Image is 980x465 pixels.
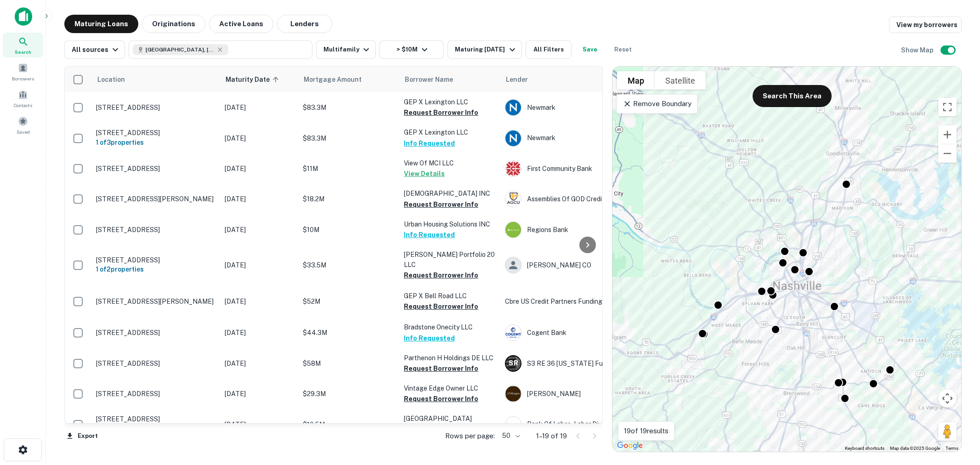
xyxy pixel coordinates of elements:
p: Rows per page: [445,431,495,442]
button: Maturing [DATE] [448,40,521,59]
p: S R [509,358,518,368]
button: All Filters [526,40,572,59]
p: Vintage Edge Owner LLC [404,383,496,393]
p: [DATE] [225,102,294,113]
p: [STREET_ADDRESS] [96,359,215,368]
div: [PERSON_NAME] CO [505,257,643,273]
button: Info Requested [404,229,455,240]
button: Search This Area [753,85,832,107]
img: picture [505,191,521,207]
img: capitalize-icon.png [15,7,32,26]
p: $52M [303,296,395,306]
div: Borrowers [3,59,43,84]
button: Show satellite imagery [655,71,706,90]
span: Borrowers [12,75,34,82]
p: [STREET_ADDRESS] [96,164,215,173]
a: Terms (opens in new tab) [946,446,958,451]
div: First Community Bank [505,160,643,177]
button: Save your search to get updates of matches that match your search criteria. [575,40,605,59]
button: Keyboard shortcuts [845,445,884,452]
div: 50 [498,429,521,442]
div: Newmark [505,99,643,116]
button: [GEOGRAPHIC_DATA], [GEOGRAPHIC_DATA], [GEOGRAPHIC_DATA] [129,40,312,59]
p: $33.5M [303,260,395,270]
button: Maturing Loans [64,15,138,33]
p: [DATE] [225,194,294,204]
a: Search [3,33,43,57]
div: Newmark [505,130,643,147]
p: [DATE] [225,296,294,306]
p: $10.5M [303,420,395,430]
button: Toggle fullscreen view [938,98,957,116]
button: Request Borrower Info [404,363,478,374]
div: Maturing [DATE] [455,44,517,55]
img: Google [615,440,645,452]
button: Request Borrower Info [404,107,478,118]
p: GEP X Bell Road LLC [404,291,496,301]
p: [DEMOGRAPHIC_DATA] INC [404,188,496,198]
p: [STREET_ADDRESS] [96,329,215,337]
p: Parthenon H Holdings DE LLC [404,353,496,363]
p: $10M [303,225,395,235]
th: Maturity Date [220,67,298,92]
img: picture [505,161,521,176]
img: picture [505,130,521,146]
p: View Of MCI LLC [404,158,496,168]
button: Active Loans [209,15,273,33]
p: [DATE] [225,225,294,235]
button: Export [64,429,100,443]
button: Zoom out [938,144,957,163]
p: [STREET_ADDRESS] [96,103,215,112]
img: picture [505,386,521,402]
p: 1–19 of 19 [536,431,567,442]
p: [PERSON_NAME] Portfolio 20 LLC [404,250,496,270]
button: Map camera controls [938,389,957,408]
th: Lender [500,67,647,92]
p: [STREET_ADDRESS][PERSON_NAME] [96,195,215,203]
button: View Details [404,168,445,179]
button: Request Borrower Info [404,270,478,281]
button: Info Requested [404,333,455,344]
span: Saved [17,128,30,136]
p: $83.3M [303,102,395,113]
p: [DATE] [225,164,294,174]
h6: 1 of 3 properties [96,137,215,147]
p: Remove Boundary [623,98,691,109]
a: Contacts [3,86,43,111]
div: 0 0 [612,67,961,452]
p: $58M [303,358,395,369]
span: [GEOGRAPHIC_DATA], [GEOGRAPHIC_DATA], [GEOGRAPHIC_DATA] [146,45,215,54]
button: Request Borrower Info [404,393,478,404]
button: Zoom in [938,125,957,144]
button: Lenders [277,15,332,33]
p: [DATE] [225,389,294,399]
div: Cogent Bank [505,324,643,341]
th: Borrower Name [399,67,500,92]
span: Borrower Name [405,74,453,85]
button: Request Borrower Info [404,301,478,312]
h6: Show Map [901,45,935,55]
p: Urban Housing Solutions INC [404,219,496,229]
span: Search [15,48,31,56]
p: [DATE] [225,358,294,369]
h6: 1 of 2 properties [96,264,215,274]
img: picture [505,222,521,238]
p: [DATE] [225,328,294,338]
p: [STREET_ADDRESS] [96,390,215,398]
p: [DATE] [225,260,294,270]
span: Mortgage Amount [304,74,374,85]
p: $29.3M [303,389,395,399]
a: Saved [3,113,43,137]
button: Request Borrower Info [404,199,478,210]
p: [STREET_ADDRESS] [96,226,215,234]
a: View my borrowers [889,17,962,33]
th: Mortgage Amount [298,67,399,92]
img: picture [505,100,521,115]
p: 19 of 19 results [624,425,668,437]
iframe: Chat Widget [934,391,980,436]
p: $83.3M [303,133,395,143]
button: Multifamily [316,40,376,59]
